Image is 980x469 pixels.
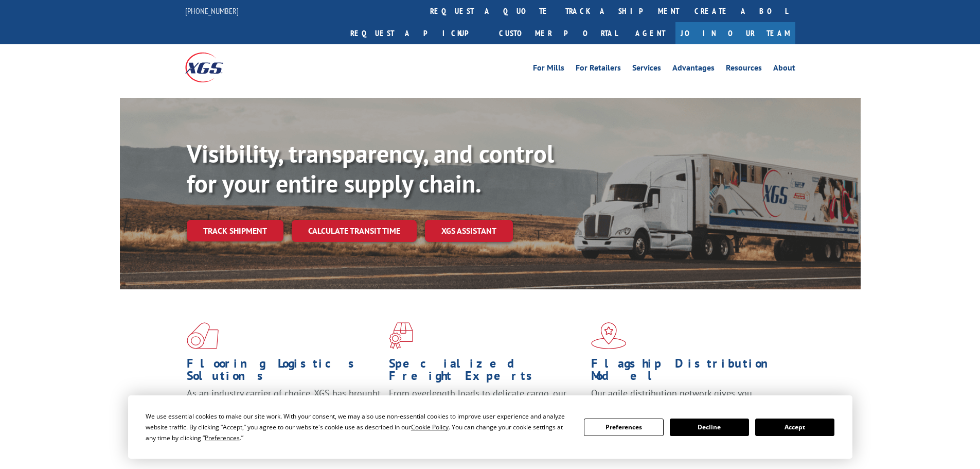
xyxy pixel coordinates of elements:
[576,64,621,75] a: For Retailers
[591,357,786,387] h1: Flagship Distribution Model
[773,64,795,75] a: About
[625,22,675,44] a: Agent
[187,220,283,241] a: Track shipment
[491,22,625,44] a: Customer Portal
[632,64,661,75] a: Services
[185,6,239,16] a: [PHONE_NUMBER]
[726,64,762,75] a: Resources
[187,387,381,424] span: As an industry carrier of choice, XGS has brought innovation and dedication to flooring logistics...
[672,64,715,75] a: Advantages
[187,357,381,387] h1: Flooring Logistics Solutions
[411,423,449,431] span: Cookie Policy
[670,419,749,436] button: Decline
[187,322,219,349] img: xgs-icon-total-supply-chain-intelligence-red
[675,22,795,44] a: Join Our Team
[292,220,417,242] a: Calculate transit time
[755,419,834,436] button: Accept
[389,322,413,349] img: xgs-icon-focused-on-flooring-red
[425,220,513,242] a: XGS ASSISTANT
[533,64,564,75] a: For Mills
[205,433,240,442] span: Preferences
[389,357,583,387] h1: Specialized Freight Experts
[343,22,491,44] a: Request a pickup
[389,387,583,433] p: From overlength loads to delicate cargo, our experienced staff knows the best way to move your fr...
[146,411,572,443] div: We use essential cookies to make our site work. With your consent, we may also use non-essential ...
[187,137,554,199] b: Visibility, transparency, and control for your entire supply chain.
[584,419,663,436] button: Preferences
[591,387,780,411] span: Our agile distribution network gives you nationwide inventory management on demand.
[591,322,627,349] img: xgs-icon-flagship-distribution-model-red
[128,395,852,459] div: Cookie Consent Prompt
